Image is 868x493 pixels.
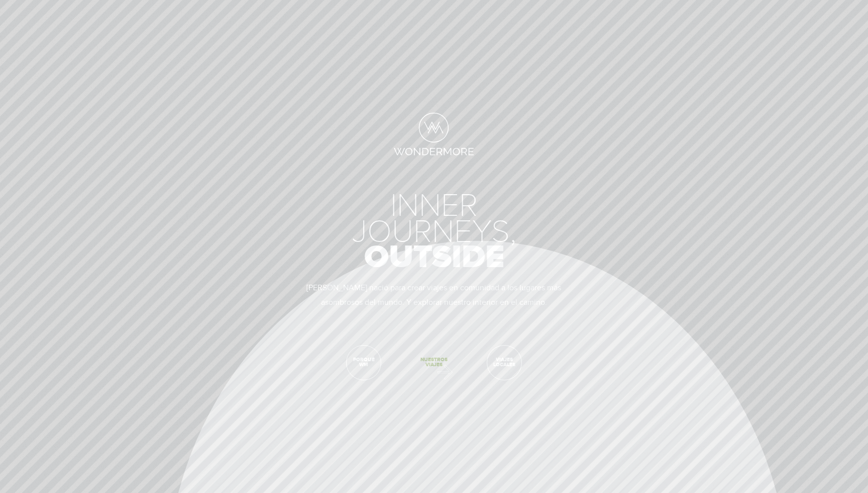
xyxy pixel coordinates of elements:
p: [PERSON_NAME] nació para crear viajes en comunidad a los lugares más asombrosos del mundo. Y expl... [291,281,577,310]
a: Wondermore-logo [394,113,474,158]
span: Viajes Locales [487,346,521,380]
span: inner journeys, [352,187,516,251]
a: Viajes Locales [487,345,522,380]
span: Nuestros viajes [417,346,451,380]
span: Porqué WM [347,346,381,380]
a: Nuestros viajes [416,345,452,380]
a: PorquéWM [346,345,381,380]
